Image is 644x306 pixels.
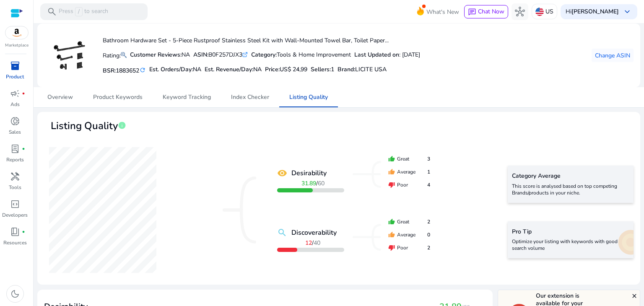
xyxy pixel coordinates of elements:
[10,171,20,182] span: handyman
[388,244,430,252] div: Poor
[427,155,430,163] span: 3
[291,228,337,238] b: Discoverability
[595,51,630,60] span: Change ASIN
[512,228,629,236] h5: Pro Tip
[305,239,320,247] span: /
[130,50,190,59] div: NA
[103,50,127,60] p: Rating:
[10,61,20,71] span: inventory_2
[9,184,21,191] p: Tools
[571,8,619,16] b: [PERSON_NAME]
[464,5,508,18] button: chatChat Now
[388,231,430,239] div: Average
[59,7,108,16] p: Press to search
[291,168,327,178] b: Desirability
[289,94,328,100] span: Listing Quality
[388,156,395,162] mat-icon: thumb_up
[468,8,476,16] span: chat
[116,67,139,75] span: 1883652
[103,65,146,75] h5: BSR:
[478,8,504,16] span: Chat Now
[130,51,182,59] b: Customer Reviews:
[388,181,430,189] div: Poor
[193,65,201,73] span: NA
[388,168,430,176] div: Average
[631,293,638,299] mat-icon: close
[265,66,307,73] h5: Price:
[388,244,395,251] mat-icon: thumb_down
[2,211,28,219] p: Developers
[388,231,395,238] mat-icon: thumb_up
[301,179,325,187] span: /
[22,147,25,150] span: fiber_manual_record
[10,101,20,108] p: Ads
[6,73,24,80] p: Product
[10,227,20,237] span: book_4
[331,65,334,73] span: 1
[388,218,430,226] div: Great
[163,94,211,100] span: Keyword Tracking
[251,50,351,59] div: Tools & Home Improvement
[5,26,28,39] img: amazon.svg
[3,239,27,246] p: Resources
[355,65,387,73] span: LICITE USA
[512,173,629,180] h5: Category Average
[426,5,459,19] span: What's New
[427,168,430,176] span: 1
[388,182,395,188] mat-icon: thumb_down
[311,66,334,73] h5: Sellers:
[10,144,20,154] span: lab_profile
[314,239,320,247] span: 40
[512,183,629,196] p: This score is analysed based on top competing Brands/products in your niche.
[545,4,553,19] p: US
[47,7,57,17] span: search
[9,128,21,136] p: Sales
[205,66,262,73] h5: Est. Revenue/Day:
[388,169,395,175] mat-icon: thumb_up
[338,66,387,73] h5: :
[301,179,316,187] b: 31.89
[277,168,287,178] mat-icon: remove_red_eye
[535,8,544,16] img: us.svg
[10,88,20,99] span: campaign
[354,50,420,59] div: : [DATE]
[277,228,287,238] mat-icon: search
[93,94,143,100] span: Product Keywords
[231,94,269,100] span: Index Checker
[193,50,248,59] div: B0F257DJX3
[10,116,20,126] span: donut_small
[5,42,29,49] p: Marketplace
[354,51,399,59] b: Last Updated on
[338,65,354,73] span: Brand
[47,94,73,100] span: Overview
[622,7,632,17] span: keyboard_arrow_down
[388,155,430,163] div: Great
[253,65,262,73] span: NA
[566,9,619,15] p: Hi
[427,231,430,239] span: 0
[54,40,85,71] img: 311ecq8PnZL._AC_US100_.jpg
[149,66,201,73] h5: Est. Orders/Day:
[139,66,146,74] mat-icon: refresh
[251,51,277,59] b: Category:
[388,218,395,225] mat-icon: thumb_up
[427,181,430,189] span: 4
[22,230,25,233] span: fiber_manual_record
[427,218,430,226] span: 2
[118,121,126,130] span: info
[592,49,634,62] button: Change ASIN
[10,289,20,299] span: dark_mode
[280,65,307,73] span: US$ 24,99
[103,37,420,44] h4: Bathroom Hardware Set - 5-Piece Rustproof Stainless Steel Kit with Wall-Mounted Towel Bar, Toilet...
[512,3,528,20] button: hub
[6,156,24,163] p: Reports
[318,179,325,187] span: 60
[51,119,118,133] span: Listing Quality
[515,7,525,17] span: hub
[22,92,25,95] span: fiber_manual_record
[75,7,83,16] span: /
[512,238,629,252] p: Optimize your listing with keywords with good search volume
[305,239,312,247] b: 12
[193,51,208,59] b: ASIN:
[10,199,20,209] span: code_blocks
